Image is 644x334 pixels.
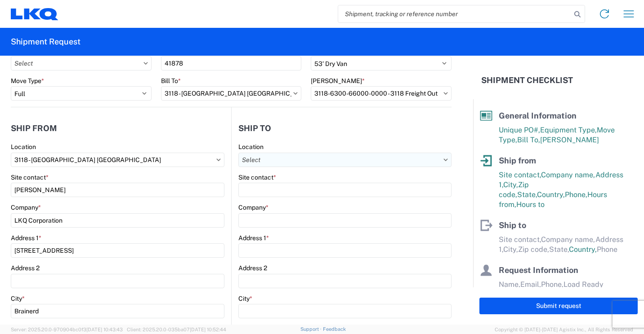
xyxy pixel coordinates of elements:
[503,245,518,254] span: City,
[518,245,549,254] span: Zip code,
[499,156,536,165] span: Ship from
[499,235,541,244] span: Site contact,
[11,36,80,47] h2: Shipment Request
[499,220,526,230] span: Ship to
[517,136,540,144] span: Bill To,
[161,86,302,101] input: Select
[161,77,181,85] label: Bill To
[11,203,41,211] label: Company
[11,56,152,70] input: Select
[517,190,537,199] span: State,
[238,124,271,133] h2: Ship to
[11,327,123,332] span: Server: 2025.20.0-970904bc0f3
[499,126,540,134] span: Unique PO#,
[11,173,49,181] label: Site contact
[495,325,633,334] span: Copyright © [DATE]-[DATE] Agistix Inc., All Rights Reserved
[238,203,268,211] label: Company
[520,280,541,289] span: Email,
[300,326,323,332] a: Support
[311,86,452,101] input: Select
[597,245,617,254] span: Phone
[11,124,57,133] h2: Ship from
[86,327,123,332] span: [DATE] 10:43:43
[499,111,577,120] span: General Information
[549,245,569,254] span: State,
[338,5,571,22] input: Shipment, tracking or reference number
[479,298,638,314] button: Submit request
[499,265,578,275] span: Request Information
[11,153,224,167] input: Select
[540,126,597,134] span: Equipment Type,
[11,234,41,242] label: Address 1
[516,200,545,209] span: Hours to
[311,77,365,85] label: [PERSON_NAME]
[540,136,599,144] span: [PERSON_NAME]
[569,245,597,254] span: Country,
[238,234,269,242] label: Address 1
[499,171,541,179] span: Site contact,
[11,264,40,272] label: Address 2
[11,143,36,151] label: Location
[541,235,595,244] span: Company name,
[323,326,346,332] a: Feedback
[481,75,573,86] h2: Shipment Checklist
[11,294,25,303] label: City
[541,280,563,289] span: Phone,
[238,294,252,303] label: City
[127,327,226,332] span: Client: 2025.20.0-035ba07
[238,143,264,151] label: Location
[537,190,565,199] span: Country,
[238,173,276,181] label: Site contact
[503,180,518,189] span: City,
[11,77,44,85] label: Move Type
[541,171,595,179] span: Company name,
[238,264,267,272] label: Address 2
[190,327,226,332] span: [DATE] 10:52:44
[565,190,587,199] span: Phone,
[499,280,520,289] span: Name,
[238,153,452,167] input: Select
